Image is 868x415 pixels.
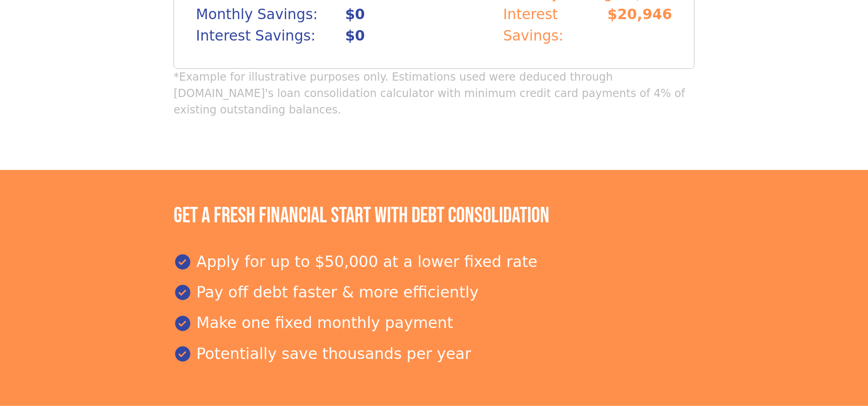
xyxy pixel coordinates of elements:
p: Monthly Savings: [196,4,318,25]
p: $0 [345,4,365,25]
p: $0 [345,25,365,46]
div: Make one fixed monthly payment [174,312,694,334]
p: Interest Savings: [196,25,315,46]
div: Potentially save thousands per year [174,343,694,365]
p: Interest Savings: [503,4,607,46]
div: Pay off debt faster & more efficiently [174,281,694,304]
div: Apply for up to $50,000 at a lower fixed rate [174,251,694,273]
p: $20,946 [607,4,672,46]
h3: Get a fresh financial start with debt consolidation [174,203,694,229]
p: *Example for illustrative purposes only. Estimations used were deduced through [DOMAIN_NAME]'s lo... [174,69,694,118]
